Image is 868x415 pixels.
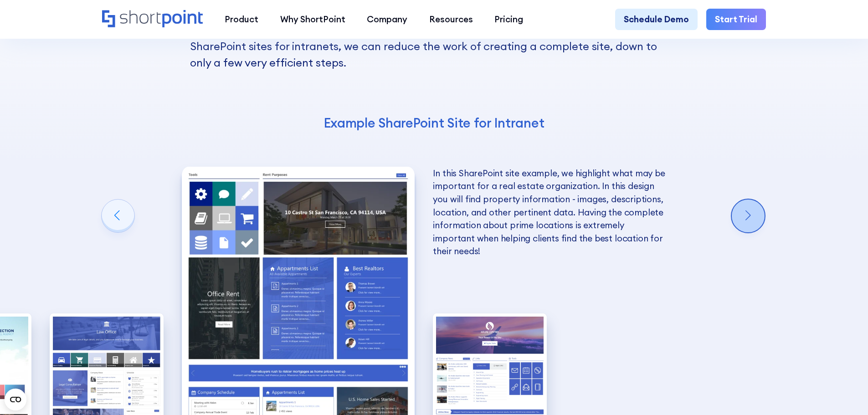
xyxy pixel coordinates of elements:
h4: Example SharePoint Site for Intranet [190,114,678,131]
a: Company [356,9,418,31]
a: Resources [418,9,484,31]
div: Product [225,13,258,26]
div: Resources [429,13,473,26]
div: Next slide [732,200,765,232]
div: Previous slide [102,200,134,232]
a: Product [214,9,269,31]
iframe: Chat Widget [822,371,868,415]
a: Why ShortPoint [269,9,356,31]
a: Pricing [484,9,534,31]
div: Company [367,13,407,26]
div: Why ShortPoint [280,13,345,26]
a: Start Trial [706,9,766,31]
div: Pricing [494,13,523,26]
a: Schedule Demo [615,9,698,31]
button: Open CMP widget [5,389,26,410]
a: Home [102,10,203,29]
p: In this SharePoint site example, we highlight what may be important for a real estate organizatio... [433,167,666,258]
